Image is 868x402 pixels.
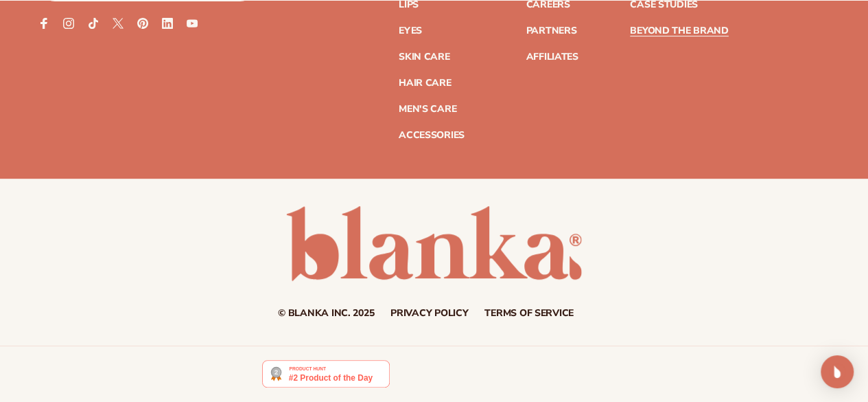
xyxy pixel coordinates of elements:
a: Privacy policy [390,309,468,318]
a: Hair Care [399,78,451,88]
a: Eyes [399,26,422,36]
div: Open Intercom Messenger [821,355,854,388]
a: Men's Care [399,104,456,114]
a: Skin Care [399,52,449,62]
a: Terms of service [484,309,574,318]
small: © Blanka Inc. 2025 [278,306,374,320]
a: Beyond the brand [630,26,729,36]
a: Accessories [399,131,465,140]
img: Blanka - Start a beauty or cosmetic line in under 5 minutes | Product Hunt [262,360,389,388]
a: Affiliates [526,52,578,62]
iframe: Customer reviews powered by Trustpilot [400,359,606,395]
a: Partners [526,26,576,36]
